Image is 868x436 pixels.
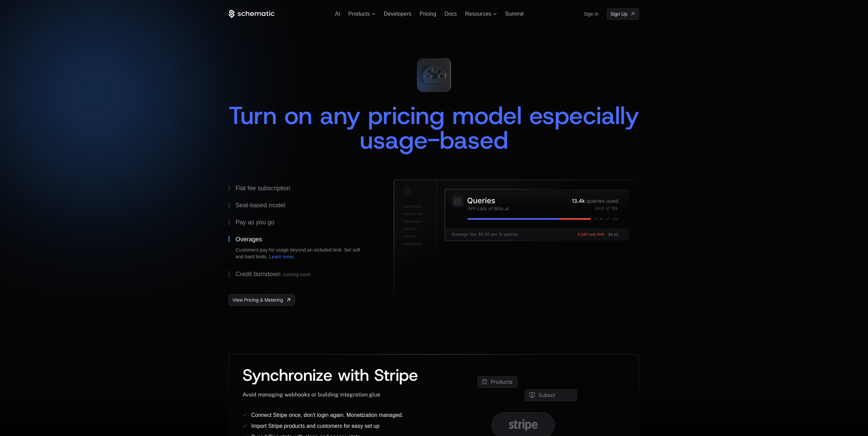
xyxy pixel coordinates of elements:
div: Overages [235,236,262,242]
div: Credit burndown [235,271,310,278]
div: Flat fee subscription [235,185,290,191]
span: Synchronize with Stripe [242,364,418,386]
div: Customers pay for usage beyond an included limit. Set soft and hard limits. . [235,246,365,260]
span: Products [348,11,370,17]
a: [object Object] [607,8,639,20]
button: Pay as you go [229,214,372,231]
button: OveragesCustomers pay for usage beyond an included limit. Set soft and hard limits. Learn more. [229,231,372,266]
button: Seat-based model [229,197,372,214]
span: Avoid managing webhooks or building integration glue [242,391,380,398]
div: Pay as you go [235,219,274,225]
a: AI [335,11,340,17]
span: Turn on any pricing model especially usage-based [229,99,647,156]
a: Summit [505,11,524,17]
a: Pricing [420,11,436,17]
a: Learn more [269,254,294,259]
span: Sign Up [610,11,628,17]
button: Flat fee subscription [229,180,372,197]
button: Credit burndowncoming soon [229,266,372,283]
div: Seat-based model [235,202,285,208]
span: Import Stripe products and customers for easy set up [251,423,379,429]
a: Developers [384,11,411,17]
span: Connect Stripe once, don’t login again. Monetization managed. [251,412,403,418]
span: coming soon [283,272,310,277]
a: Sign in [584,9,599,19]
g: Queries [468,198,495,204]
a: Docs [444,11,457,17]
g: queries used [587,199,618,204]
span: View Pricing & Metering [232,297,283,303]
a: [object Object],[object Object] [229,294,295,306]
span: Resources [465,11,491,17]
